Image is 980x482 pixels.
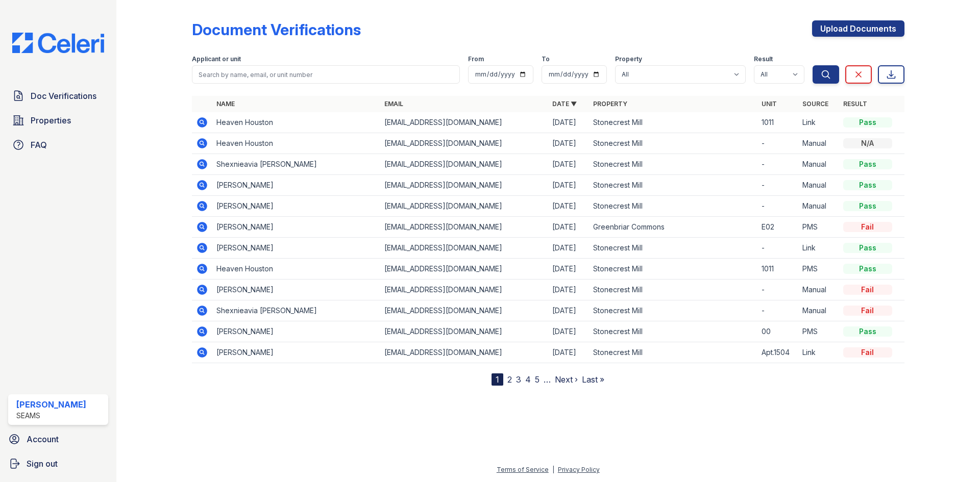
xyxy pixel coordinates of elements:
[843,326,892,337] div: Pass
[589,321,757,342] td: Stonecrest Mill
[4,33,112,53] img: CE_Logo_Blue-a8612792a0a2168367f1c8372b55b34899dd931a85d93a1a3d3e32e68fde9ad4.png
[548,300,589,321] td: [DATE]
[798,342,839,363] td: Link
[4,453,112,474] a: Sign out
[212,196,380,217] td: [PERSON_NAME]
[589,238,757,259] td: Stonecrest Mill
[757,300,798,321] td: -
[4,429,112,449] a: Account
[843,180,892,190] div: Pass
[812,20,904,37] a: Upload Documents
[192,65,460,84] input: Search by name, email, or unit number
[192,55,241,63] label: Applicant or unit
[31,139,47,151] span: FAQ
[757,154,798,175] td: -
[542,55,550,63] label: To
[798,133,839,154] td: Manual
[380,196,548,217] td: [EMAIL_ADDRESS][DOMAIN_NAME]
[216,100,235,108] a: Name
[552,100,577,108] a: Date ▼
[380,321,548,342] td: [EMAIL_ADDRESS][DOMAIN_NAME]
[589,259,757,280] td: Stonecrest Mill
[589,175,757,196] td: Stonecrest Mill
[843,138,892,148] div: N/A
[589,133,757,154] td: Stonecrest Mill
[212,217,380,238] td: [PERSON_NAME]
[212,154,380,175] td: Shexnieavia [PERSON_NAME]
[380,342,548,363] td: [EMAIL_ADDRESS][DOMAIN_NAME]
[589,217,757,238] td: Greenbriar Commons
[212,300,380,321] td: Shexnieavia [PERSON_NAME]
[558,466,600,473] a: Privacy Policy
[27,433,59,445] span: Account
[757,133,798,154] td: -
[843,222,892,232] div: Fail
[212,280,380,300] td: [PERSON_NAME]
[516,374,521,385] a: 3
[16,398,86,411] div: [PERSON_NAME]
[212,321,380,342] td: [PERSON_NAME]
[798,217,839,238] td: PMS
[31,114,71,126] span: Properties
[380,259,548,280] td: [EMAIL_ADDRESS][DOMAIN_NAME]
[544,373,551,386] span: …
[548,259,589,280] td: [DATE]
[843,100,867,108] a: Result
[843,117,892,128] div: Pass
[555,374,578,385] a: Next ›
[212,112,380,133] td: Heaven Houston
[843,201,892,211] div: Pass
[492,373,503,386] div: 1
[548,321,589,342] td: [DATE]
[548,342,589,363] td: [DATE]
[380,133,548,154] td: [EMAIL_ADDRESS][DOMAIN_NAME]
[589,154,757,175] td: Stonecrest Mill
[552,466,554,473] div: |
[380,154,548,175] td: [EMAIL_ADDRESS][DOMAIN_NAME]
[212,175,380,196] td: [PERSON_NAME]
[212,133,380,154] td: Heaven Houston
[27,458,58,470] span: Sign out
[548,133,589,154] td: [DATE]
[212,259,380,280] td: Heaven Houston
[548,217,589,238] td: [DATE]
[843,285,892,295] div: Fail
[16,411,86,421] div: SEAMS
[798,300,839,321] td: Manual
[593,100,627,108] a: Property
[507,374,512,385] a: 2
[843,264,892,274] div: Pass
[589,112,757,133] td: Stonecrest Mill
[615,55,642,63] label: Property
[8,110,108,131] a: Properties
[843,306,892,316] div: Fail
[589,342,757,363] td: Stonecrest Mill
[8,86,108,106] a: Doc Verifications
[843,347,892,358] div: Fail
[380,238,548,259] td: [EMAIL_ADDRESS][DOMAIN_NAME]
[380,280,548,300] td: [EMAIL_ADDRESS][DOMAIN_NAME]
[757,238,798,259] td: -
[589,280,757,300] td: Stonecrest Mill
[757,196,798,217] td: -
[31,90,96,102] span: Doc Verifications
[535,374,540,385] a: 5
[548,154,589,175] td: [DATE]
[525,374,531,385] a: 4
[757,342,798,363] td: Apt.1504
[762,100,777,108] a: Unit
[798,154,839,175] td: Manual
[798,196,839,217] td: Manual
[548,175,589,196] td: [DATE]
[384,100,403,108] a: Email
[798,238,839,259] td: Link
[380,300,548,321] td: [EMAIL_ADDRESS][DOMAIN_NAME]
[497,466,549,473] a: Terms of Service
[757,321,798,342] td: 00
[380,112,548,133] td: [EMAIL_ADDRESS][DOMAIN_NAME]
[798,280,839,300] td: Manual
[798,259,839,280] td: PMS
[757,259,798,280] td: 1011
[757,280,798,300] td: -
